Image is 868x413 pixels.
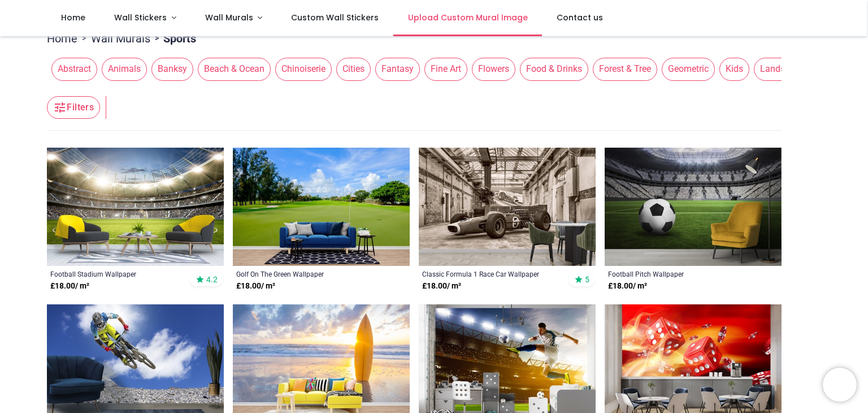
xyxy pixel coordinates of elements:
[754,58,815,80] span: Landscapes
[608,269,744,278] a: Football Pitch Wallpaper
[715,58,749,80] button: Kids
[97,58,147,80] button: Animals
[205,12,253,23] span: Wall Murals
[719,58,749,80] span: Kids
[657,58,715,80] button: Geometric
[332,58,371,80] button: Cities
[424,58,467,80] span: Fine Art
[422,281,461,292] strong: £ 18.00 / m²
[150,31,196,46] li: Sports
[233,148,410,266] img: Golf On The Green Wall Mural Wallpaper
[422,269,558,278] a: Classic Formula 1 Race Car Wallpaper
[50,281,89,292] strong: £ 18.00 / m²
[375,58,420,80] span: Fantasy
[557,12,603,23] span: Contact us
[371,58,420,80] button: Fantasy
[147,58,193,80] button: Banksy
[193,58,271,80] button: Beach & Ocean
[47,148,224,266] img: Football Stadium Wall Mural Wallpaper
[588,58,657,80] button: Forest & Tree
[662,58,715,80] span: Geometric
[150,33,163,44] span: >
[823,368,857,402] iframe: Brevo live chat
[77,33,91,44] span: >
[419,148,596,266] img: Classic Formula 1 Race Car Wall Mural Wallpaper
[585,274,589,285] span: 5
[420,58,467,80] button: Fine Art
[51,58,97,80] span: Abstract
[91,31,150,46] a: Wall Murals
[47,58,97,80] button: Abstract
[749,58,815,80] button: Landscapes
[151,58,193,80] span: Banksy
[336,58,371,80] span: Cities
[515,58,588,80] button: Food & Drinks
[206,274,218,285] span: 4.2
[275,58,332,80] span: Chinoiserie
[236,281,275,292] strong: £ 18.00 / m²
[408,12,528,23] span: Upload Custom Mural Image
[605,148,782,266] img: Football Pitch Wall Mural Wallpaper
[520,58,588,80] span: Food & Drinks
[50,269,186,278] a: Football Stadium Wallpaper
[271,58,332,80] button: Chinoiserie
[236,269,372,278] a: Golf On The Green Wallpaper
[61,12,85,23] span: Home
[608,281,647,292] strong: £ 18.00 / m²
[198,58,271,80] span: Beach & Ocean
[47,96,100,119] button: Filters
[291,12,379,23] span: Custom Wall Stickers
[47,31,77,46] a: Home
[114,12,167,23] span: Wall Stickers
[472,58,515,80] span: Flowers
[102,58,147,80] span: Animals
[593,58,657,80] span: Forest & Tree
[467,58,515,80] button: Flowers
